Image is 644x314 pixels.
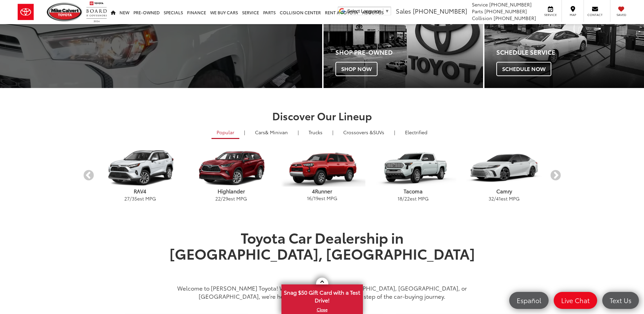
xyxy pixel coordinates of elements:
[400,126,433,138] a: Electrified
[472,15,492,21] span: Collision
[496,195,501,202] span: 41
[459,188,550,195] p: Camry
[83,144,562,207] aside: carousel
[385,8,389,14] span: ▼
[496,62,551,76] span: Schedule Now
[303,126,328,138] a: Trucks
[554,292,597,309] a: Live Chat
[565,13,580,17] span: Map
[392,129,397,136] li: |
[343,129,373,136] span: Crossovers &
[188,150,274,187] img: Toyota Highlander
[614,13,629,17] span: Saved
[95,188,186,195] p: RAV4
[413,6,467,15] span: [PHONE_NUMBER]
[296,129,300,136] li: |
[277,188,368,195] p: 4Runner
[314,195,318,202] span: 19
[215,195,221,202] span: 22
[97,150,183,187] img: Toyota RAV4
[265,129,288,136] span: & Minivan
[558,296,593,304] span: Live Chat
[132,195,137,202] span: 35
[496,49,644,56] h4: Schedule Service
[494,15,536,21] span: [PHONE_NUMBER]
[602,292,639,309] a: Text Us
[335,49,483,56] h4: Shop Pre-Owned
[459,195,550,202] p: / est MPG
[396,6,411,15] span: Sales
[368,188,459,195] p: Tacoma
[472,8,483,15] span: Parts
[95,195,186,202] p: / est MPG
[186,188,277,195] p: Highlander
[368,195,459,202] p: / est MPG
[472,1,488,8] span: Service
[370,150,456,187] img: Toyota Tacoma
[124,195,130,202] span: 27
[223,195,228,202] span: 29
[587,13,603,17] span: Contact
[509,292,549,309] a: Español
[404,195,410,202] span: 22
[606,296,635,304] span: Text Us
[398,195,402,202] span: 18
[164,284,480,300] p: Welcome to [PERSON_NAME] Toyota! Whether you’re from [GEOGRAPHIC_DATA], [GEOGRAPHIC_DATA], or [GE...
[279,150,365,187] img: Toyota 4Runner
[282,285,362,306] span: Snag $50 Gift Card with a Test Drive!
[338,126,389,138] a: SUVs
[164,229,480,277] h1: Toyota Car Dealership in [GEOGRAPHIC_DATA], [GEOGRAPHIC_DATA]
[307,195,312,202] span: 16
[211,126,239,139] a: Popular
[335,62,378,76] span: Shop Now
[83,170,95,181] button: Previous
[186,195,277,202] p: / est MPG
[513,296,545,304] span: Español
[277,195,368,202] p: / est MPG
[484,8,527,15] span: [PHONE_NUMBER]
[250,126,293,138] a: Cars
[47,3,83,21] img: Mike Calvert Toyota
[459,149,550,188] img: Toyota Camry
[331,129,335,136] li: |
[83,110,562,121] h2: Discover Our Lineup
[550,170,562,181] button: Next
[489,195,494,202] span: 32
[489,1,532,8] span: [PHONE_NUMBER]
[543,13,558,17] span: Service
[242,129,247,136] li: |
